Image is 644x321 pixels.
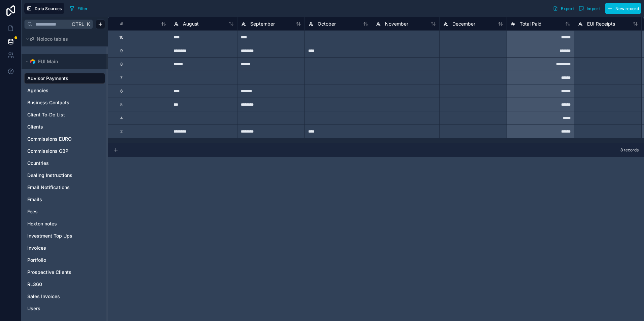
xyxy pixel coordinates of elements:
[615,6,639,11] span: New record
[27,75,68,82] span: Advisor Payments
[27,233,101,239] a: Investment Top Ups
[27,233,72,239] span: Investment Top Ups
[24,303,105,314] div: Users
[587,21,615,27] span: EUI Receipts
[24,291,105,302] div: Sales Invoices
[520,21,542,27] span: Total Paid
[24,97,105,108] div: Business Contacts
[27,184,70,191] span: Email Notifications
[86,22,91,27] span: K
[620,147,639,153] span: 8 records
[27,123,101,130] a: Clients
[27,172,72,179] span: Dealing Instructions
[27,281,101,288] a: RL360
[27,160,49,167] span: Countries
[120,102,123,107] div: 5
[550,3,576,14] button: Export
[318,21,336,27] span: October
[183,21,199,27] span: August
[24,134,105,144] div: Commissions EURO
[24,230,105,241] div: Investment Top Ups
[27,208,101,215] a: Fees
[27,269,101,276] a: Prospective Clients
[27,257,101,263] a: Portfolio
[120,75,123,80] div: 7
[576,3,602,14] button: Import
[120,88,123,94] div: 6
[120,62,123,67] div: 8
[38,58,58,65] span: EUI Main
[27,208,38,215] span: Fees
[27,148,68,154] span: Commissions GBP
[27,293,60,300] span: Sales Invoices
[24,206,105,217] div: Fees
[250,21,275,27] span: September
[24,182,105,193] div: Email Notifications
[27,245,101,251] a: Invoices
[385,21,408,27] span: November
[605,3,641,14] button: New record
[113,21,130,26] div: #
[24,194,105,205] div: Emails
[24,34,101,44] button: Noloco tables
[602,3,641,14] a: New record
[452,21,475,27] span: December
[120,129,123,134] div: 2
[27,172,101,179] a: Dealing Instructions
[24,255,105,265] div: Portfolio
[27,220,101,227] a: Hoxton notes
[27,269,71,276] span: Prospective Clients
[27,75,101,82] a: Advisor Payments
[27,160,101,167] a: Countries
[27,87,101,94] a: Agencies
[27,245,46,251] span: Invoices
[24,146,105,156] div: Commissions GBP
[24,218,105,229] div: Hoxton notes
[37,36,68,42] span: Noloco tables
[24,121,105,132] div: Clients
[27,99,101,106] a: Business Contacts
[24,158,105,169] div: Countries
[24,57,101,66] button: Airtable LogoEUI Main
[120,115,123,121] div: 4
[27,257,46,263] span: Portfolio
[27,281,42,288] span: RL360
[24,170,105,181] div: Dealing Instructions
[24,279,105,290] div: RL360
[27,111,101,118] a: Client To-Do List
[27,99,69,106] span: Business Contacts
[27,196,101,203] a: Emails
[24,267,105,278] div: Prospective Clients
[27,148,101,154] a: Commissions GBP
[27,87,49,94] span: Agencies
[24,243,105,253] div: Invoices
[27,305,40,312] span: Users
[27,184,101,191] a: Email Notifications
[27,136,72,142] span: Commissions EURO
[71,20,85,28] span: Ctrl
[67,3,90,13] button: Filter
[24,85,105,96] div: Agencies
[587,6,600,11] span: Import
[27,111,65,118] span: Client To-Do List
[27,293,101,300] a: Sales Invoices
[27,220,57,227] span: Hoxton notes
[119,35,124,40] div: 10
[27,305,101,312] a: Users
[24,73,105,84] div: Advisor Payments
[27,196,42,203] span: Emails
[24,3,64,14] button: Data Sources
[561,6,574,11] span: Export
[27,123,43,130] span: Clients
[35,6,62,11] span: Data Sources
[120,48,123,53] div: 9
[30,59,35,64] img: Airtable Logo
[77,6,88,11] span: Filter
[24,109,105,120] div: Client To-Do List
[27,136,101,142] a: Commissions EURO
